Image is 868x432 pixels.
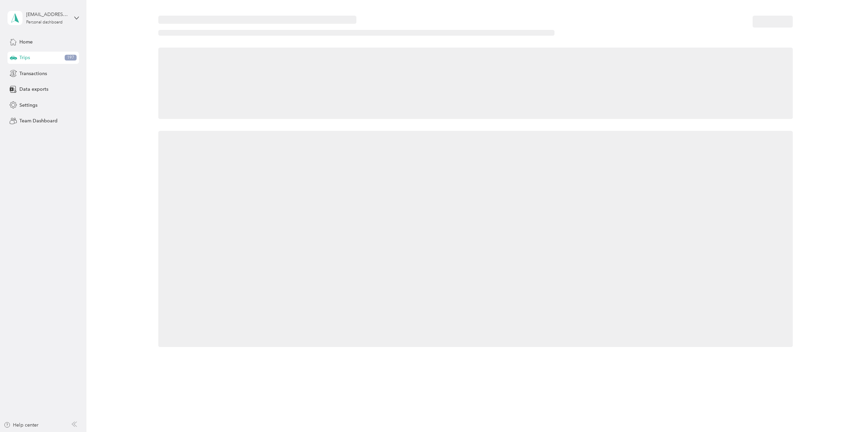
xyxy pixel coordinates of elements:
span: Home [19,38,33,46]
div: Personal dashboard [26,20,63,24]
span: Data exports [19,86,48,93]
iframe: Everlance-gr Chat Button Frame [830,394,868,432]
span: Team Dashboard [19,117,58,124]
div: [EMAIL_ADDRESS][DOMAIN_NAME] [26,11,69,18]
span: 197 [65,55,77,61]
span: Trips [19,54,30,61]
button: Help center [4,421,38,429]
span: Transactions [19,70,47,77]
span: Settings [19,102,37,109]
